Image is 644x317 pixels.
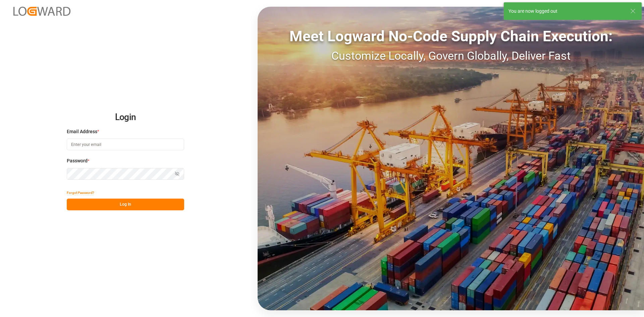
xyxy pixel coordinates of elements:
[258,47,644,64] div: Customize Locally, Govern Globally, Deliver Fast
[258,25,644,47] div: Meet Logward No-Code Supply Chain Execution:
[67,157,88,164] span: Password
[67,187,94,199] button: Forgot Password?
[67,199,184,210] button: Log In
[67,128,97,135] span: Email Address
[508,8,624,15] div: You are now logged out
[67,139,184,150] input: Enter your email
[13,7,70,16] img: Logward_new_orange.png
[67,107,184,128] h2: Login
